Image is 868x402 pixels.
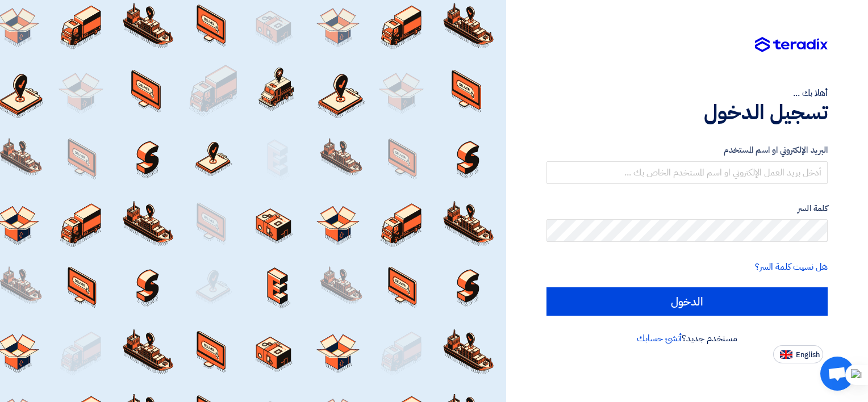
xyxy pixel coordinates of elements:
label: كلمة السر [546,202,828,215]
div: أهلا بك ... [546,86,828,100]
img: en-US.png [780,350,792,359]
div: مستخدم جديد؟ [546,332,828,345]
label: البريد الإلكتروني او اسم المستخدم [546,144,828,157]
button: English [773,345,823,363]
input: أدخل بريد العمل الإلكتروني او اسم المستخدم الخاص بك ... [546,161,828,184]
img: Teradix logo [755,37,828,53]
h1: تسجيل الدخول [546,100,828,125]
a: أنشئ حسابك [637,332,682,345]
div: Open chat [820,357,854,391]
span: English [796,351,820,359]
a: هل نسيت كلمة السر؟ [755,260,828,274]
input: الدخول [546,287,828,316]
